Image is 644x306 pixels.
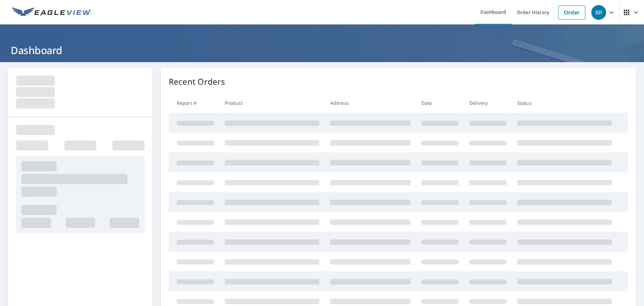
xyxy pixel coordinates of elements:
[325,93,416,113] th: Address
[416,93,464,113] th: Date
[12,7,91,17] img: EV Logo
[169,93,219,113] th: Report #
[591,5,606,20] div: BR
[512,93,617,113] th: Status
[169,76,225,88] p: Recent Orders
[464,93,512,113] th: Delivery
[219,93,325,113] th: Product
[558,5,585,19] a: Order
[8,43,636,57] h1: Dashboard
